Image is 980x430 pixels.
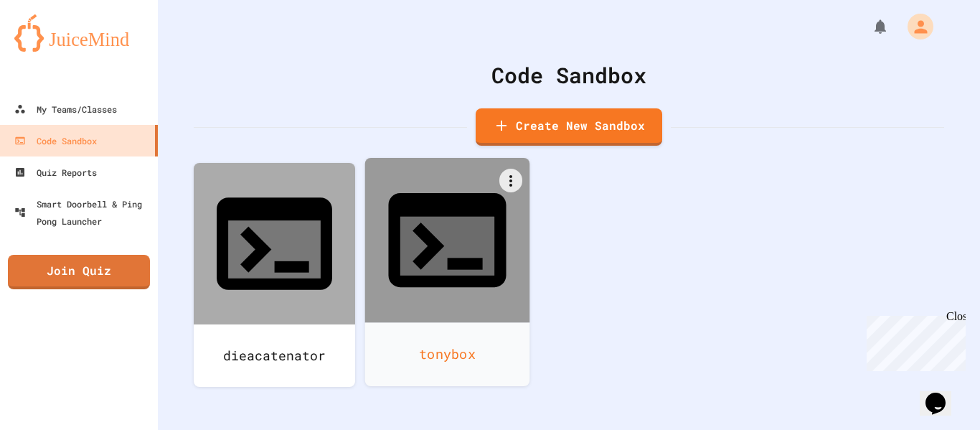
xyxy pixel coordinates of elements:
[365,322,530,386] div: tonybox
[476,108,662,146] a: Create New Sandbox
[920,373,966,416] iframe: chat widget
[194,163,355,387] a: dieacatenator
[8,255,150,289] a: Join Quiz
[892,10,937,43] div: My Account
[845,14,892,39] div: My Notifications
[14,14,143,52] img: logo-orange.svg
[14,101,117,118] div: My Teams/Classes
[194,324,355,387] div: dieacatenator
[194,59,944,91] div: Code Sandbox
[14,195,152,230] div: Smart Doorbell & Ping Pong Launcher
[365,158,530,386] a: tonybox
[861,310,966,371] iframe: chat widget
[6,6,99,91] div: Chat with us now!Close
[14,164,97,181] div: Quiz Reports
[14,132,97,149] div: Code Sandbox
